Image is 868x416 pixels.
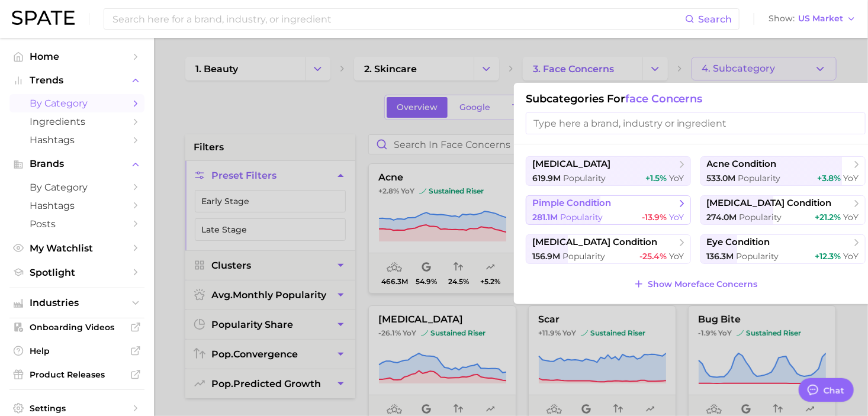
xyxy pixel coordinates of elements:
[30,243,124,254] span: My Watchlist
[9,263,144,282] a: Spotlight
[648,279,758,289] span: Show More face concerns
[815,251,841,262] span: +12.3%
[9,112,144,131] a: Ingredients
[30,51,124,62] span: Home
[700,234,866,264] button: eye condition136.3m Popularity+12.3% YoY
[12,11,75,25] img: SPATE
[532,159,610,170] span: [MEDICAL_DATA]
[738,173,781,183] span: Popularity
[532,212,558,222] span: 281.1m
[30,403,124,414] span: Settings
[669,173,684,183] span: YoY
[30,298,124,308] span: Industries
[526,92,866,105] h1: Subcategories for
[9,294,144,312] button: Industries
[9,47,144,66] a: Home
[707,173,736,183] span: 533.0m
[844,251,859,262] span: YoY
[669,251,684,262] span: YoY
[563,173,606,183] span: Popularity
[815,212,841,222] span: +21.2%
[9,215,144,233] a: Posts
[526,156,691,186] button: [MEDICAL_DATA]619.9m Popularity+1.5% YoY
[707,237,770,248] span: eye condition
[30,75,124,86] span: Trends
[30,182,124,193] span: by Category
[798,15,843,22] span: US Market
[560,212,603,222] span: Popularity
[562,251,605,262] span: Popularity
[740,212,782,222] span: Popularity
[30,159,124,169] span: Brands
[642,212,667,222] span: -13.9%
[9,366,144,383] a: Product Releases
[700,195,866,225] button: [MEDICAL_DATA] condition274.0m Popularity+21.2% YoY
[625,92,703,105] span: face concerns
[707,251,734,262] span: 136.3m
[526,234,691,264] button: [MEDICAL_DATA] condition156.9m Popularity-25.4% YoY
[639,251,667,262] span: -25.4%
[818,173,841,183] span: +3.8%
[707,159,777,170] span: acne condition
[9,239,144,257] a: My Watchlist
[844,173,859,183] span: YoY
[707,212,737,222] span: 274.0m
[9,318,144,336] a: Onboarding Videos
[9,72,144,89] button: Trends
[30,134,124,146] span: Hashtags
[30,346,124,356] span: Help
[9,178,144,196] a: by Category
[669,212,684,222] span: YoY
[532,198,611,209] span: pimple condition
[30,116,124,127] span: Ingredients
[9,131,144,149] a: Hashtags
[30,218,124,230] span: Posts
[766,11,859,27] button: ShowUS Market
[9,94,144,112] a: by Category
[526,195,691,225] button: pimple condition281.1m Popularity-13.9% YoY
[30,200,124,211] span: Hashtags
[844,212,859,222] span: YoY
[111,9,685,29] input: Search here for a brand, industry, or ingredient
[9,155,144,173] button: Brands
[9,342,144,360] a: Help
[30,267,124,278] span: Spotlight
[30,322,124,333] span: Onboarding Videos
[698,14,732,25] span: Search
[30,369,124,380] span: Product Releases
[707,198,832,209] span: [MEDICAL_DATA] condition
[526,112,866,134] input: Type here a brand, industry or ingredient
[30,98,124,109] span: by Category
[532,237,657,248] span: [MEDICAL_DATA] condition
[737,251,779,262] span: Popularity
[769,15,795,22] span: Show
[532,173,561,183] span: 619.9m
[9,196,144,215] a: Hashtags
[700,156,866,186] button: acne condition533.0m Popularity+3.8% YoY
[631,276,761,292] button: Show Moreface concerns
[645,173,667,183] span: +1.5%
[532,251,560,262] span: 156.9m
